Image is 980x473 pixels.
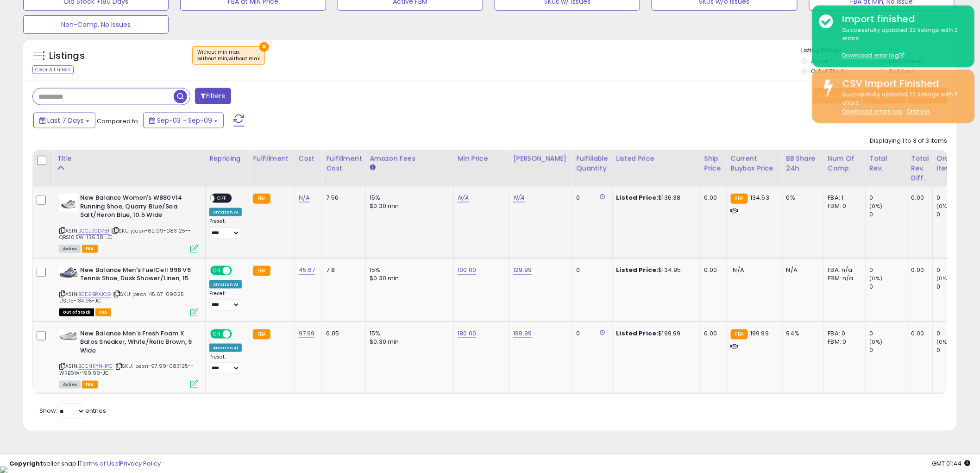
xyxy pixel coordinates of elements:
a: 97.99 [299,329,315,338]
button: Non-Comp, No Issues [23,15,169,34]
div: 0.00 [704,329,720,338]
div: 6.05 [326,329,358,338]
small: Amazon Fees. [370,164,375,172]
div: $0.30 min [370,202,446,210]
label: Archived [889,67,914,75]
small: FBA [253,266,270,276]
small: (0%) [870,202,883,210]
div: Total Rev. Diff. [911,154,929,183]
div: without min,without max [197,56,260,62]
div: FBA: n/a [828,266,859,274]
div: 0% [786,194,817,202]
div: $134.95 [616,266,693,274]
div: FBA: 1 [828,194,859,202]
b: Listed Price: [616,329,659,338]
div: $136.38 [616,194,693,202]
span: N/A [733,265,744,274]
div: 0 [937,283,974,291]
b: New Balance Men's FuelCell 996 V6 Tennis Shoe, Dusk Shower/Linen, 15 [80,266,193,285]
span: All listings currently available for purchase on Amazon [59,245,81,253]
div: FBM: 0 [828,202,859,210]
div: CSV Import Finished [836,77,967,90]
a: B0D2BRXJCG [78,290,111,298]
div: 94% [786,329,817,338]
div: seller snap | | [9,460,161,468]
a: 129.99 [513,265,532,275]
span: FBA [82,381,98,389]
div: 0.00 [911,194,926,202]
span: ON [211,330,223,338]
div: Title [57,154,201,164]
div: [PERSON_NAME] [513,154,568,164]
span: 134.53 [750,193,769,202]
div: FBA: 0 [828,329,859,338]
label: Active [811,57,829,65]
span: 2025-09-17 01:44 GMT [932,459,971,468]
div: Amazon AI [209,344,242,352]
img: 41iW5UBbGOL._SL40_.jpg [59,329,78,343]
span: All listings currently available for purchase on Amazon [59,381,81,389]
div: 0.00 [704,266,720,274]
span: Compared to: [97,117,139,126]
div: 0 [576,329,605,338]
div: 15% [370,266,446,274]
a: Privacy Policy [120,459,161,468]
div: 15% [370,194,446,202]
div: 15% [370,329,446,338]
div: 0 [937,210,974,219]
div: FBM: n/a [828,274,859,283]
div: Preset: [209,290,242,311]
div: $0.30 min [370,338,446,346]
div: 0 [870,194,907,202]
div: 0.00 [911,266,926,274]
div: Successfully updated 22 listings with 2 errors. [836,26,967,60]
div: Displaying 1 to 3 of 3 items [870,137,948,145]
small: (0%) [937,275,950,282]
div: 0 [870,283,907,291]
a: N/A [299,193,310,202]
b: New Balance Men's Fresh Foam X Balos Sneaker, White/Relic Brown, 9 Wide [80,329,193,358]
a: 100.00 [458,265,476,275]
span: Without min max : [197,49,260,63]
button: × [259,42,269,52]
a: B0CNKYNHPC [78,362,113,370]
div: 0 [870,346,907,354]
a: Download error log [842,51,905,59]
div: 0 [576,194,605,202]
a: N/A [458,193,469,202]
a: Terms of Use [79,459,119,468]
div: 0 [870,266,907,274]
button: Sep-03 - Sep-09 [143,113,224,128]
div: FBM: 0 [828,338,859,346]
span: All listings that are currently out of stock and unavailable for purchase on Amazon [59,309,94,316]
b: Listed Price: [616,265,659,274]
span: OFF [231,330,245,338]
a: B0CLB9D781 [78,227,110,235]
span: OFF [214,195,229,202]
div: N/A [786,266,817,274]
a: 199.99 [513,329,532,338]
small: (0%) [937,202,950,210]
div: Amazon AI [209,208,242,216]
span: Last 7 Days [47,116,84,125]
h5: Listings [49,50,85,63]
b: New Balance Women's W880V14 Running Shoe, Quarry Blue/Sea Salt/Heron Blue, 10.5 Wide [80,194,193,222]
p: Listing States: [802,46,957,55]
div: 0 [937,266,974,274]
div: Fulfillable Quantity [576,154,608,173]
div: Import finished [836,13,967,26]
img: 41tnjeeLF6L._SL40_.jpg [59,266,78,280]
span: ON [211,266,223,274]
span: | SKU: joesn-45.67-09825--DSL15-134.95-JC [59,290,189,304]
div: Cost [299,154,319,164]
div: Ship Price [704,154,723,173]
strong: Copyright [9,459,43,468]
div: 0 [576,266,605,274]
button: Last 7 Days [33,113,95,128]
div: Repricing [209,154,245,164]
div: Preset: [209,354,242,375]
img: 31zZUnOgjeL._SL40_.jpg [59,194,78,212]
button: Filters [195,88,231,104]
a: 45.67 [299,265,315,275]
div: 7.56 [326,194,358,202]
